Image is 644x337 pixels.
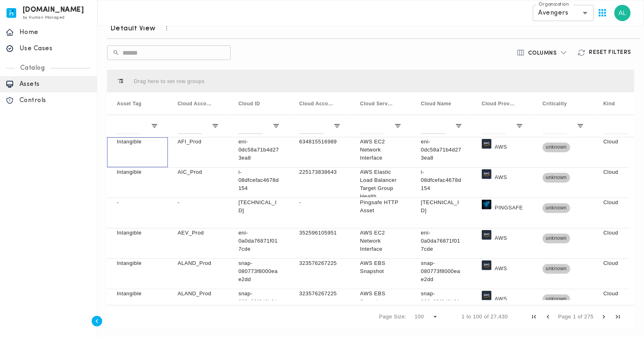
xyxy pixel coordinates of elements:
div: Previous Page [544,313,552,320]
div: First Page [530,313,538,320]
input: Cloud Name Filter Input [421,118,445,134]
p: Catalog [15,64,51,72]
p: Use Cases [19,45,91,53]
div: Next Page [600,313,608,320]
p: PINGSAFE [495,198,523,217]
span: Cloud Service Name [360,101,394,107]
p: - [178,198,219,207]
p: 323576267225 [299,290,341,298]
div: Page Size [410,310,442,323]
p: ALAND_Prod [178,259,219,267]
p: 323576267225 [299,259,341,267]
p: Intangible [117,168,158,176]
button: User [611,2,634,24]
span: unknown [543,168,570,187]
span: unknown [543,229,570,247]
p: - [117,198,158,207]
span: Drag here to set row groups [134,78,205,84]
p: eni-0a0da76871f017cde [238,229,280,253]
span: Cloud ID [238,101,260,107]
p: eni-0dc58a71b4d273ea8 [238,138,280,162]
p: AWS EC2 Network Interface [360,229,401,253]
h6: [DOMAIN_NAME] [23,7,84,13]
span: 1 [462,314,465,320]
span: Cloud Account ID [299,101,333,107]
p: AWS Elastic Load Balancer Target Group Health [360,168,401,200]
p: - [299,198,341,207]
h6: Default View [110,24,156,34]
p: AEV_Prod [178,229,219,237]
button: Reset Filters [573,45,638,60]
button: Columns [512,45,573,60]
button: Open Filter Menu [273,122,280,130]
input: Cloud Account Name Filter Input [178,118,202,134]
span: unknown [543,290,570,308]
input: Cloud Account ID Filter Input [299,118,324,134]
img: invicta.io [6,8,16,18]
label: Organization [539,1,569,8]
p: snap-060c22f6d9b6107a9 [421,290,462,314]
p: Intangible [117,229,158,237]
p: snap-080773f8000eae2dd [421,259,462,284]
p: AFI_Prod [178,138,219,146]
p: 352596105951 [299,229,341,237]
span: Cloud Account Name [178,101,212,107]
p: AWS [495,168,507,186]
h6: Columns [528,50,557,57]
span: Kind [603,101,615,107]
p: AWS [495,229,507,247]
span: unknown [543,199,570,217]
img: Agnes Lazo [614,5,631,21]
span: by Human Managed [23,15,64,20]
p: 634815516989 [299,138,341,146]
p: ALAND_Prod [178,290,219,298]
p: i-08dfcefac4678d154 [421,168,462,192]
p: AIC_Prod [178,168,219,176]
div: Row Groups [134,78,205,84]
span: Cloud Provider [482,101,516,107]
span: Page [558,314,571,320]
button: Open Filter Menu [151,122,158,130]
span: Criticality [543,101,567,107]
p: AWS EBS Snapshot [360,259,401,275]
p: eni-0dc58a71b4d273ea8 [421,138,462,162]
span: Asset Tag [117,101,142,107]
p: Controls [19,96,91,105]
p: snap-080773f8000eae2dd [238,259,280,284]
p: snap-060c22f6d9b6107a9 [238,290,280,314]
p: AWS EBS Snapshot [360,290,401,306]
p: AWS [495,138,507,156]
p: AWS [495,290,507,308]
p: i-08dfcefac4678d154 [238,168,280,192]
span: unknown [543,260,570,278]
p: 225173838643 [299,168,341,176]
span: 27,430 [491,314,508,320]
button: Open Filter Menu [333,122,341,130]
p: [TECHNICAL_ID] [421,198,462,215]
button: Open Filter Menu [394,122,401,130]
button: Open Filter Menu [577,122,584,130]
span: of [578,314,583,320]
p: Intangible [117,290,158,298]
p: Pingsafe HTTP Asset [360,198,401,215]
p: AWS EC2 Network Interface [360,138,401,162]
button: Open Filter Menu [516,122,523,130]
div: Last Page [614,313,621,320]
h6: Reset Filters [589,49,631,56]
input: Cloud ID Filter Input [238,118,263,134]
span: unknown [543,138,570,156]
p: AWS [495,259,507,277]
p: Assets [19,80,91,88]
span: of [484,314,489,320]
p: eni-0a0da76871f017cde [421,229,462,253]
p: Intangible [117,259,158,267]
button: Open Filter Menu [212,122,219,130]
p: Intangible [117,138,158,146]
div: Page Size: [379,314,407,320]
span: 1 [573,314,576,320]
button: Open Filter Menu [455,122,462,130]
span: to [466,314,471,320]
span: Cloud Name [421,101,451,107]
p: Home [19,28,91,36]
div: 100 [415,314,432,320]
